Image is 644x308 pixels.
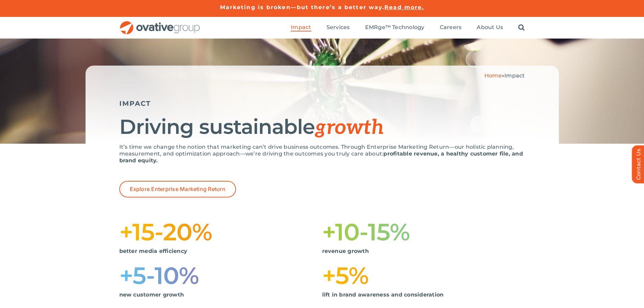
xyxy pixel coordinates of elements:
[322,265,525,286] h1: +5%
[484,72,502,79] a: Home
[291,24,311,31] span: Impact
[365,24,425,31] a: EMRge™ Technology
[440,24,462,31] a: Careers
[119,248,188,254] strong: better media efficiency
[327,24,350,31] a: Services
[440,24,462,31] span: Careers
[322,248,369,254] strong: revenue growth
[119,265,322,286] h1: +5-10%
[130,186,225,192] span: Explore Enterprise Marketing Return
[365,24,425,31] span: EMRge™ Technology
[220,4,385,10] a: Marketing is broken—but there’s a better way.
[119,116,525,139] h1: Driving sustainable
[322,291,444,298] strong: lift in brand awareness and consideration
[291,24,311,31] a: Impact
[119,221,322,243] h1: +15-20%
[518,24,525,31] a: Search
[477,24,503,31] span: About Us
[484,72,525,79] span: »
[119,181,236,197] a: Explore Enterprise Marketing Return
[119,99,525,108] h5: IMPACT
[322,221,525,243] h1: +10-15%
[477,24,503,31] a: About Us
[327,24,350,31] span: Services
[384,4,424,10] a: Read more.
[119,150,523,164] strong: profitable revenue, a healthy customer file, and brand equity.
[291,17,525,39] nav: Menu
[315,116,384,140] span: growth
[119,144,525,164] p: It’s time we change the notion that marketing can’t drive business outcomes. Through Enterprise M...
[119,20,200,27] a: OG_Full_horizontal_RGB
[119,291,184,298] strong: new customer growth
[504,72,525,79] span: Impact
